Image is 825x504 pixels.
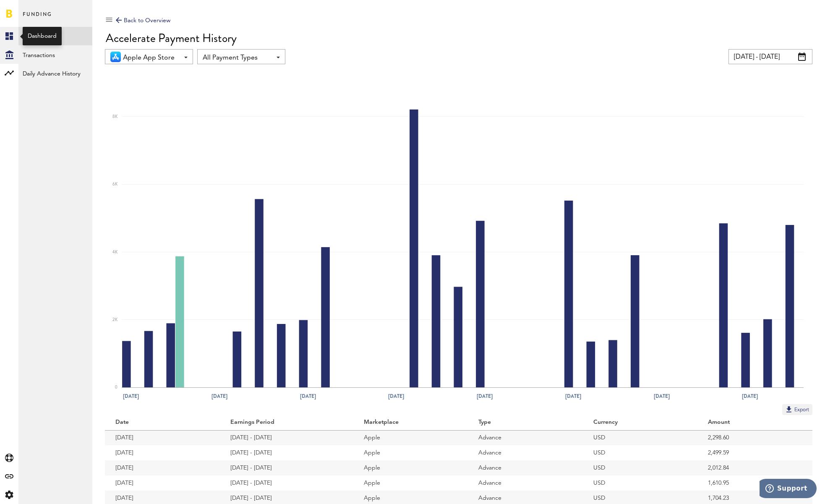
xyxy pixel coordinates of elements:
text: [DATE] [565,392,581,400]
div: Accelerate Payment History [106,31,812,45]
img: Export [785,405,793,413]
text: [DATE] [300,392,316,400]
a: Overview [18,27,92,45]
td: Advance [468,445,583,460]
text: [DATE] [211,392,227,400]
td: USD [583,445,698,460]
td: Apple [353,460,468,475]
ng-transclude: Amount [708,419,731,425]
text: [DATE] [654,392,670,400]
a: Transactions [18,45,92,64]
td: Apple [353,475,468,491]
td: [DATE] - [DATE] [220,445,353,460]
span: Funding [23,9,52,27]
td: USD [583,460,698,475]
td: [DATE] - [DATE] [220,430,353,445]
div: Back to Overview [116,16,170,26]
td: USD [583,430,698,445]
td: 2,499.59 [697,445,812,460]
ng-transclude: Marketplace [364,419,399,425]
td: Advance [468,430,583,445]
td: [DATE] [105,445,220,460]
iframe: Opens a widget where you can find more information [760,479,817,500]
td: Apple [353,445,468,460]
ng-transclude: Earnings Period [230,419,275,425]
div: Dashboard [28,32,57,40]
td: Advance [468,460,583,475]
td: [DATE] [105,430,220,445]
button: Export [782,404,812,415]
td: 2,012.84 [697,460,812,475]
td: [DATE] - [DATE] [220,475,353,491]
img: 21.png [110,52,121,62]
text: [DATE] [742,392,758,400]
span: Apple App Store [123,51,179,65]
td: Apple [353,430,468,445]
text: [DATE] [388,392,404,400]
ng-transclude: Type [478,419,492,425]
a: Daily Advance History [18,64,92,82]
span: All Payment Types [203,51,272,65]
text: 0 [115,385,117,389]
td: Advance [468,475,583,491]
td: USD [583,475,698,491]
text: 6K [112,182,118,186]
text: 4K [112,250,118,254]
td: [DATE] - [DATE] [220,460,353,475]
ng-transclude: Currency [593,419,619,425]
text: 8K [112,115,118,119]
td: 1,610.95 [697,475,812,491]
text: [DATE] [123,392,139,400]
text: [DATE] [477,392,493,400]
td: 2,298.60 [697,430,812,445]
ng-transclude: Date [115,419,130,425]
td: [DATE] [105,475,220,491]
td: [DATE] [105,460,220,475]
text: 2K [112,318,118,322]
